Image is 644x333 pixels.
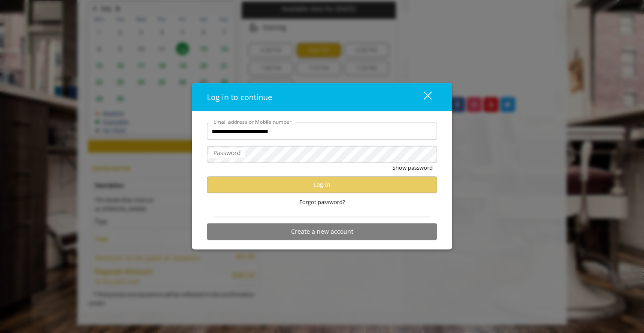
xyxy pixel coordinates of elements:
button: Show password [392,163,433,172]
button: Create a new account [207,223,437,240]
span: Log in to continue [207,92,272,102]
span: Forgot password? [299,198,345,207]
label: Password [209,148,245,158]
button: close dialog [408,89,437,106]
input: Password [207,146,437,163]
input: Email address or Mobile number [207,123,437,140]
div: close dialog [414,91,431,104]
label: Email address or Mobile number [209,118,296,126]
button: Log in [207,177,437,193]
